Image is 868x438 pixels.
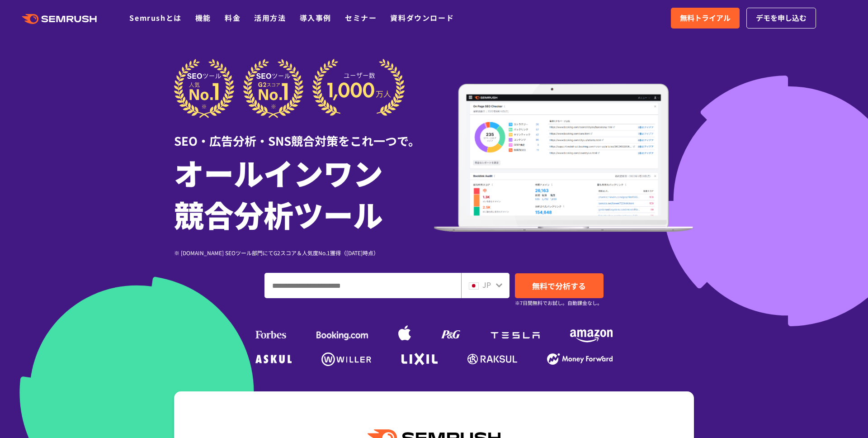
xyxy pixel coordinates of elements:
[174,118,434,149] div: SEO・広告分析・SNS競合対策をこれ一つで。
[174,248,434,257] div: ※ [DOMAIN_NAME] SEOツール部門にてG2スコア＆人気度No.1獲得（[DATE]時点）
[756,12,807,24] span: デモを申し込む
[515,299,602,307] small: ※7日間無料でお試し。自動課金なし。
[195,12,211,23] a: 機能
[300,12,331,23] a: 導入事例
[129,12,181,23] a: Semrushとは
[265,273,461,298] input: ドメイン、キーワードまたはURLを入力してください
[515,273,604,298] a: 無料で分析する
[345,12,377,23] a: セミナー
[390,12,454,23] a: 資料ダウンロード
[671,8,740,29] a: 無料トライアル
[225,12,241,23] a: 料金
[254,12,286,23] a: 活用方法
[482,279,491,290] span: JP
[532,280,586,291] span: 無料で分析する
[174,152,434,235] h1: オールインワン 競合分析ツール
[746,8,816,29] a: デモを申し込む
[680,12,731,24] span: 無料トライアル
